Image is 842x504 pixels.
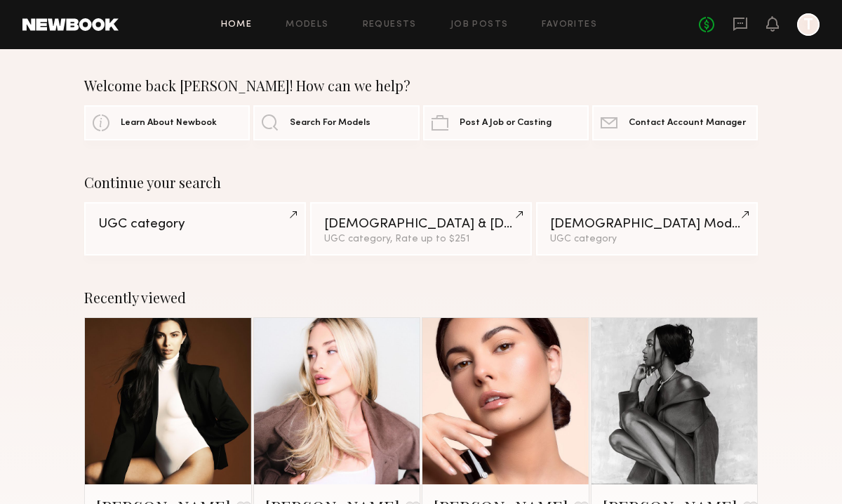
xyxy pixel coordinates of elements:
[536,202,758,256] a: [DEMOGRAPHIC_DATA] ModelsUGC category
[253,105,419,140] a: Search For Models
[629,119,746,128] span: Contact Account Manager
[84,289,758,306] div: Recently viewed
[324,218,518,231] div: [DEMOGRAPHIC_DATA] & [DEMOGRAPHIC_DATA] Models
[423,105,589,140] a: Post A Job or Casting
[324,234,518,244] div: UGC category, Rate up to $251
[592,105,758,140] a: Contact Account Manager
[290,119,370,128] span: Search For Models
[221,20,253,29] a: Home
[84,77,758,94] div: Welcome back [PERSON_NAME]! How can we help?
[550,234,744,244] div: UGC category
[550,218,744,231] div: [DEMOGRAPHIC_DATA] Models
[310,202,532,256] a: [DEMOGRAPHIC_DATA] & [DEMOGRAPHIC_DATA] ModelsUGC category, Rate up to $251
[286,20,328,29] a: Models
[363,20,417,29] a: Requests
[98,218,292,231] div: UGC category
[542,20,597,29] a: Favorites
[450,20,509,29] a: Job Posts
[121,119,217,128] span: Learn About Newbook
[84,202,306,256] a: UGC category
[84,105,250,140] a: Learn About Newbook
[84,174,758,191] div: Continue your search
[460,119,552,128] span: Post A Job or Casting
[797,13,820,36] a: T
